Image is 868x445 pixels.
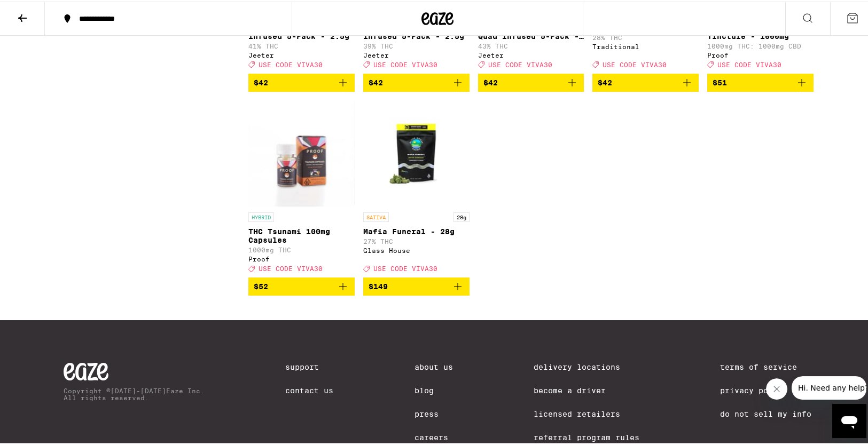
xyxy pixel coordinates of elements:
span: $52 [254,281,268,289]
p: Copyright © [DATE]-[DATE] Eaze Inc. All rights reserved. [64,386,205,400]
p: 41% THC [248,41,355,48]
button: Add to bag [478,72,584,90]
a: Become a Driver [534,385,639,393]
a: Open page for THC Tsunami 100mg Capsules from Proof [248,99,355,276]
span: USE CODE VIVA30 [373,264,437,271]
div: Proof [248,254,355,261]
a: Press [415,408,453,417]
p: SATIVA [363,211,389,220]
p: 43% THC [478,41,584,48]
iframe: Close message [766,377,787,398]
p: 1000mg THC: 1000mg CBD [707,41,814,48]
span: USE CODE VIVA30 [259,264,323,271]
iframe: Message from company [792,375,866,398]
p: 39% THC [363,41,470,48]
a: Privacy Policy [720,385,811,393]
span: $42 [483,77,498,85]
button: Add to bag [363,276,470,294]
a: Careers [415,432,453,440]
button: Add to bag [363,72,470,90]
span: USE CODE VIVA30 [373,60,437,67]
button: Add to bag [248,276,355,294]
p: THC Tsunami 100mg Capsules [248,226,355,243]
p: 27% THC [363,236,470,243]
div: Jeeter [478,50,584,57]
p: Mafia Funeral - 28g [363,226,470,234]
p: 28g [453,211,470,220]
a: Referral Program Rules [534,432,639,440]
span: USE CODE VIVA30 [717,60,781,67]
span: $149 [369,281,388,289]
button: Add to bag [248,72,355,90]
span: Hi. Need any help? [6,7,77,16]
a: Terms of Service [720,361,811,370]
iframe: Button to launch messaging window [832,402,866,436]
div: Proof [707,50,814,57]
span: $42 [598,77,612,85]
p: 1000mg THC [248,245,355,252]
a: Support [285,361,333,370]
a: Licensed Retailers [534,408,639,417]
div: Glass House [363,245,470,252]
span: USE CODE VIVA30 [603,60,667,67]
span: $51 [713,77,727,85]
div: Traditional [592,42,699,49]
span: USE CODE VIVA30 [259,60,323,67]
span: $42 [369,77,383,85]
a: Blog [415,385,453,393]
div: Jeeter [248,50,355,57]
img: Glass House - Mafia Funeral - 28g [363,99,470,205]
button: Add to bag [592,72,699,90]
p: HYBRID [248,211,274,220]
a: About Us [415,361,453,370]
button: Add to bag [707,72,814,90]
a: Do Not Sell My Info [720,408,811,417]
img: Proof - THC Tsunami 100mg Capsules [248,99,355,205]
span: USE CODE VIVA30 [488,60,552,67]
a: Open page for Mafia Funeral - 28g from Glass House [363,99,470,276]
span: $42 [254,77,268,85]
a: Contact Us [285,385,333,393]
div: Jeeter [363,50,470,57]
p: 28% THC [592,33,699,39]
a: Delivery Locations [534,361,639,370]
